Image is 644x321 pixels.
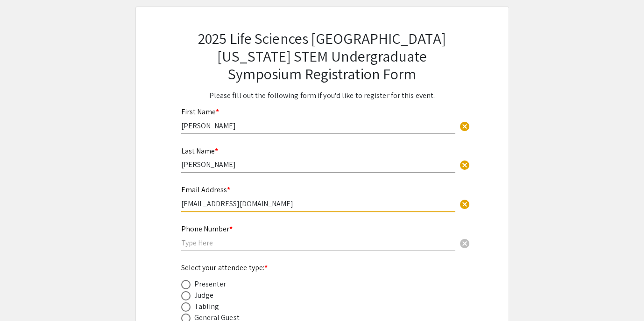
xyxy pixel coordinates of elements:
span: cancel [459,160,470,171]
mat-label: Phone Number [181,224,233,234]
span: cancel [459,238,470,249]
mat-label: First Name [181,107,219,117]
mat-label: Email Address [181,185,230,195]
iframe: Chat [7,279,40,314]
div: Presenter [194,279,226,290]
button: Clear [455,233,474,252]
input: Type Here [181,160,455,169]
span: cancel [459,199,470,210]
div: Tabling [194,301,219,312]
div: Judge [194,290,214,301]
span: cancel [459,121,470,132]
input: Type Here [181,121,455,131]
h2: 2025 Life Sciences [GEOGRAPHIC_DATA][US_STATE] STEM Undergraduate Symposium Registration Form [181,29,463,83]
button: Clear [455,195,474,213]
button: Clear [455,155,474,174]
mat-label: Select your attendee type: [181,263,268,272]
mat-label: Last Name [181,146,218,156]
p: Please fill out the following form if you'd like to register for this event. [181,90,463,101]
button: Clear [455,116,474,135]
input: Type Here [181,238,455,248]
input: Type Here [181,199,455,209]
